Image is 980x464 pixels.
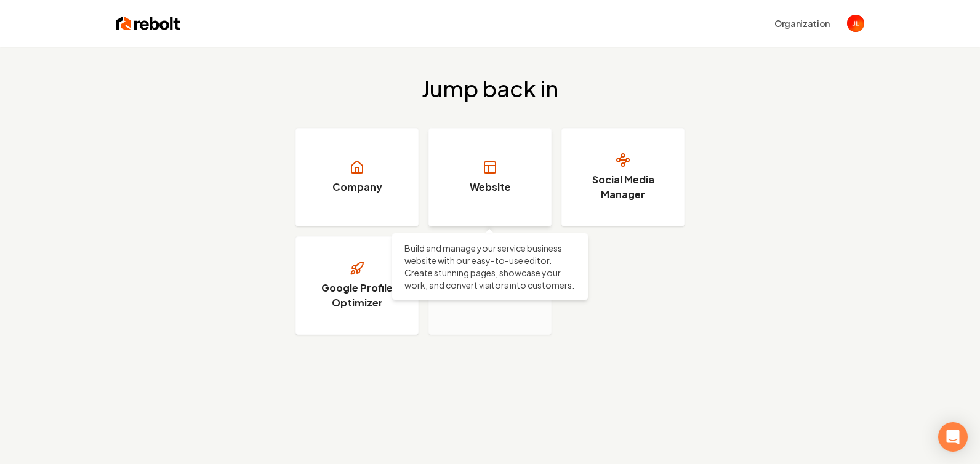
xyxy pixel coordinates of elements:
[295,128,419,226] a: Company
[422,76,558,101] h2: Jump back in
[470,180,511,194] h3: Website
[577,172,669,202] h3: Social Media Manager
[295,236,419,335] a: Google Profile Optimizer
[311,281,403,310] h3: Google Profile Optimizer
[116,15,180,32] img: Rebolt Logo
[847,15,864,32] button: Open user button
[428,128,552,226] a: Website
[332,180,382,194] h3: Company
[847,15,864,32] img: Jon Lysy
[561,128,685,226] a: Social Media Manager
[938,422,968,452] div: Open Intercom Messenger
[767,12,837,34] button: Organization
[404,242,576,291] p: Build and manage your service business website with our easy-to-use editor. Create stunning pages...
